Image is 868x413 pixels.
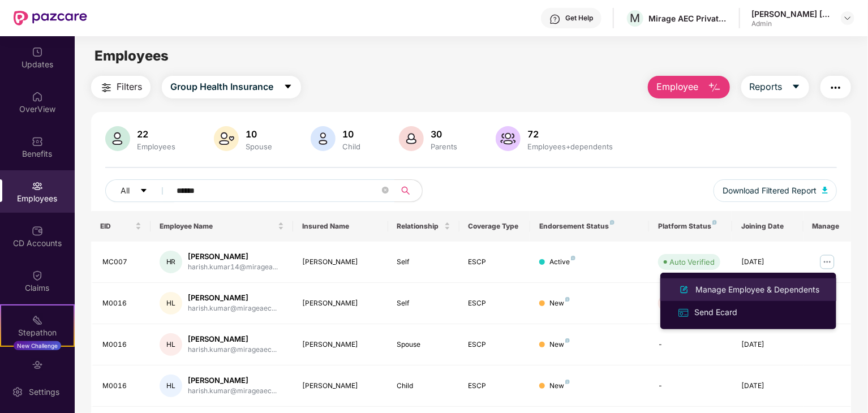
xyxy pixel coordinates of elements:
button: Group Health Insurancecaret-down [162,76,301,98]
div: Settings [25,386,63,398]
img: svg+xml;base64,PHN2ZyB4bWxucz0iaHR0cDovL3d3dy53My5vcmcvMjAwMC9zdmciIHdpZHRoPSIyNCIgaGVpZ2h0PSIyNC... [100,81,113,94]
img: svg+xml;base64,PHN2ZyBpZD0iSGVscC0zMngzMiIgeG1sbnM9Imh0dHA6Ly93d3cudzMub3JnLzIwMDAvc3ZnIiB3aWR0aD... [549,14,561,25]
div: 10 [340,128,363,140]
span: Filters [117,80,142,94]
div: Platform Status [658,222,723,231]
div: ESCP [469,339,522,350]
img: svg+xml;base64,PHN2ZyB4bWxucz0iaHR0cDovL3d3dy53My5vcmcvMjAwMC9zdmciIHdpZHRoPSI4IiBoZWlnaHQ9IjgiIH... [565,380,570,384]
span: All [121,184,130,197]
div: Auto Verified [669,256,715,268]
div: [PERSON_NAME] [302,381,379,392]
div: M0016 [102,339,141,350]
img: svg+xml;base64,PHN2ZyBpZD0iQmVuZWZpdHMiIHhtbG5zPSJodHRwOi8vd3d3LnczLm9yZy8yMDAwL3N2ZyIgd2lkdGg9Ij... [32,136,43,147]
th: Insured Name [293,211,388,242]
div: New Challenge [14,341,61,350]
div: Parents [428,142,459,151]
span: caret-down [140,187,148,196]
div: Spouse [397,339,450,350]
th: Joining Date [732,211,803,242]
div: HL [160,333,182,356]
div: Active [549,257,575,268]
div: ESCP [469,381,522,392]
div: New [549,381,570,392]
div: Get Help [565,14,593,23]
div: [PERSON_NAME] [302,298,379,309]
img: svg+xml;base64,PHN2ZyB4bWxucz0iaHR0cDovL3d3dy53My5vcmcvMjAwMC9zdmciIHhtbG5zOnhsaW5rPSJodHRwOi8vd3... [105,126,130,151]
div: HL [160,292,182,315]
img: svg+xml;base64,PHN2ZyBpZD0iU2V0dGluZy0yMHgyMCIgeG1sbnM9Imh0dHA6Ly93d3cudzMub3JnLzIwMDAvc3ZnIiB3aW... [12,386,23,398]
img: svg+xml;base64,PHN2ZyB4bWxucz0iaHR0cDovL3d3dy53My5vcmcvMjAwMC9zdmciIHdpZHRoPSI4IiBoZWlnaHQ9IjgiIH... [712,220,717,225]
div: MC007 [102,257,141,268]
div: harish.kumar@mirageaec... [188,386,277,397]
div: 22 [135,128,178,140]
div: [DATE] [741,257,794,268]
div: Employees [135,142,178,151]
div: harish.kumar@mirageaec... [188,303,277,314]
span: Download Filtered Report [723,184,817,197]
div: Manage Employee & Dependents [693,283,822,296]
th: EID [91,211,151,242]
div: Mirage AEC Private Limited [648,13,728,24]
span: Employee Name [160,222,276,231]
div: Child [340,142,363,151]
img: svg+xml;base64,PHN2ZyBpZD0iRW1wbG95ZWVzIiB4bWxucz0iaHR0cDovL3d3dy53My5vcmcvMjAwMC9zdmciIHdpZHRoPS... [32,180,43,192]
button: Allcaret-down [105,179,174,202]
div: ESCP [469,257,522,268]
span: Group Health Insurance [170,80,273,94]
span: close-circle [382,186,389,196]
img: svg+xml;base64,PHN2ZyBpZD0iVXBkYXRlZCIgeG1sbnM9Imh0dHA6Ly93d3cudzMub3JnLzIwMDAvc3ZnIiB3aWR0aD0iMj... [32,46,43,58]
div: [DATE] [741,339,794,350]
td: - [649,324,732,365]
span: caret-down [792,82,801,92]
img: svg+xml;base64,PHN2ZyB4bWxucz0iaHR0cDovL3d3dy53My5vcmcvMjAwMC9zdmciIHhtbG5zOnhsaW5rPSJodHRwOi8vd3... [311,126,336,151]
div: [PERSON_NAME] [302,257,379,268]
img: svg+xml;base64,PHN2ZyB4bWxucz0iaHR0cDovL3d3dy53My5vcmcvMjAwMC9zdmciIHhtbG5zOnhsaW5rPSJodHRwOi8vd3... [677,283,691,296]
th: Coverage Type [459,211,531,242]
div: [PERSON_NAME] [188,334,277,345]
div: [PERSON_NAME] [302,339,379,350]
img: svg+xml;base64,PHN2ZyBpZD0iSG9tZSIgeG1sbnM9Imh0dHA6Ly93d3cudzMub3JnLzIwMDAvc3ZnIiB3aWR0aD0iMjAiIG... [32,91,43,102]
div: New [549,298,570,309]
img: manageButton [818,253,836,271]
div: M0016 [102,298,141,309]
button: Filters [91,76,151,98]
div: M0016 [102,381,141,392]
span: Relationship [397,222,442,231]
th: Manage [803,211,851,242]
span: search [394,186,416,195]
div: [PERSON_NAME] [PERSON_NAME] [751,8,831,19]
img: svg+xml;base64,PHN2ZyB4bWxucz0iaHR0cDovL3d3dy53My5vcmcvMjAwMC9zdmciIHdpZHRoPSI4IiBoZWlnaHQ9IjgiIH... [565,297,570,302]
span: caret-down [283,82,293,92]
div: 72 [525,128,615,140]
div: [DATE] [741,381,794,392]
img: svg+xml;base64,PHN2ZyB4bWxucz0iaHR0cDovL3d3dy53My5vcmcvMjAwMC9zdmciIHhtbG5zOnhsaW5rPSJodHRwOi8vd3... [496,126,521,151]
div: Spouse [243,142,274,151]
th: Relationship [388,211,459,242]
img: svg+xml;base64,PHN2ZyBpZD0iRHJvcGRvd24tMzJ4MzIiIHhtbG5zPSJodHRwOi8vd3d3LnczLm9yZy8yMDAwL3N2ZyIgd2... [843,14,852,23]
div: Endorsement Status [539,222,640,231]
img: svg+xml;base64,PHN2ZyB4bWxucz0iaHR0cDovL3d3dy53My5vcmcvMjAwMC9zdmciIHhtbG5zOnhsaW5rPSJodHRwOi8vd3... [708,81,721,94]
img: svg+xml;base64,PHN2ZyBpZD0iQ2xhaW0iIHhtbG5zPSJodHRwOi8vd3d3LnczLm9yZy8yMDAwL3N2ZyIgd2lkdGg9IjIwIi... [32,270,43,281]
div: 10 [243,128,274,140]
img: svg+xml;base64,PHN2ZyB4bWxucz0iaHR0cDovL3d3dy53My5vcmcvMjAwMC9zdmciIHdpZHRoPSI4IiBoZWlnaHQ9IjgiIH... [565,338,570,343]
img: svg+xml;base64,PHN2ZyB4bWxucz0iaHR0cDovL3d3dy53My5vcmcvMjAwMC9zdmciIHhtbG5zOnhsaW5rPSJodHRwOi8vd3... [822,187,828,193]
button: Employee [648,76,730,98]
div: harish.kumar14@miragea... [188,262,278,273]
div: 30 [428,128,459,140]
div: [PERSON_NAME] [188,375,277,386]
div: Admin [751,19,831,28]
div: [PERSON_NAME] [188,251,278,262]
img: svg+xml;base64,PHN2ZyB4bWxucz0iaHR0cDovL3d3dy53My5vcmcvMjAwMC9zdmciIHdpZHRoPSIxNiIgaGVpZ2h0PSIxNi... [677,307,690,319]
img: svg+xml;base64,PHN2ZyB4bWxucz0iaHR0cDovL3d3dy53My5vcmcvMjAwMC9zdmciIHdpZHRoPSIyNCIgaGVpZ2h0PSIyNC... [829,81,843,94]
img: svg+xml;base64,PHN2ZyB4bWxucz0iaHR0cDovL3d3dy53My5vcmcvMjAwMC9zdmciIHhtbG5zOnhsaW5rPSJodHRwOi8vd3... [399,126,424,151]
div: harish.kumar@mirageaec... [188,345,277,355]
td: - [649,365,732,407]
img: svg+xml;base64,PHN2ZyB4bWxucz0iaHR0cDovL3d3dy53My5vcmcvMjAwMC9zdmciIHhtbG5zOnhsaW5rPSJodHRwOi8vd3... [214,126,239,151]
img: svg+xml;base64,PHN2ZyBpZD0iRW5kb3JzZW1lbnRzIiB4bWxucz0iaHR0cDovL3d3dy53My5vcmcvMjAwMC9zdmciIHdpZH... [32,359,43,371]
div: ESCP [469,298,522,309]
button: Reportscaret-down [741,76,809,98]
div: Self [397,257,450,268]
span: Employees [94,48,169,64]
div: HR [160,251,182,273]
img: svg+xml;base64,PHN2ZyB4bWxucz0iaHR0cDovL3d3dy53My5vcmcvMjAwMC9zdmciIHdpZHRoPSI4IiBoZWlnaHQ9IjgiIH... [610,220,615,225]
